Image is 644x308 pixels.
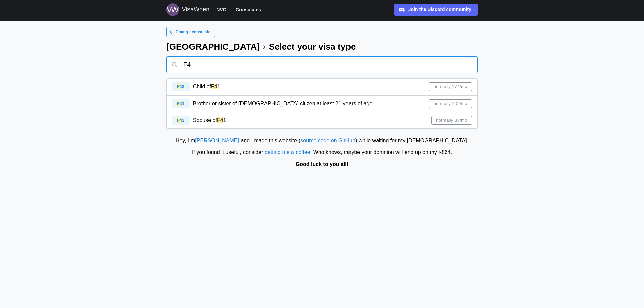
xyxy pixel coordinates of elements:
[193,101,373,106] span: Brother or sister of [DEMOGRAPHIC_DATA] citizen at least 21 years of age
[166,3,179,16] img: Logo for VisaWhen
[193,117,217,123] span: Spouse of
[216,6,226,14] span: NVC
[182,101,184,106] span: 1
[182,118,184,123] span: 2
[436,116,467,124] span: normally 88/mo
[408,6,471,13] div: Join the Discord community
[211,84,217,89] mark: F4
[182,84,184,89] span: 3
[394,4,478,16] a: Join the Discord community
[177,84,182,89] mark: F4
[182,5,209,14] div: VisaWhen
[434,83,467,91] span: normally 174/mo
[434,100,467,108] span: normally 102/mo
[177,118,182,123] mark: F4
[217,84,220,89] span: 1
[166,42,260,51] div: [GEOGRAPHIC_DATA]
[166,27,215,37] a: Change consulate
[195,138,239,143] a: [PERSON_NAME]
[269,42,356,51] div: Select your visa type
[300,138,355,143] a: source code on GitHub
[166,56,478,73] input: DL6
[176,27,210,37] span: Change consulate
[233,5,264,14] button: Consulates
[3,137,641,145] div: Hey, I’m and I made this website ( ) while waiting for my [DEMOGRAPHIC_DATA].
[166,95,478,112] a: F41 Brother or sister of [DEMOGRAPHIC_DATA] citizen at least 21 years of agenormally 102/mo
[166,112,478,129] a: F42 Spouse ofF41normally 88/mo
[3,160,641,169] div: Good luck to you all!
[3,148,641,157] div: If you found it useful, consider . Who knows, maybe your donation will end up on my I‑864.
[166,78,478,95] a: F43 Child ofF41normally 174/mo
[217,117,223,123] mark: F4
[265,149,310,155] a: getting me a coffee
[236,6,261,14] span: Consulates
[223,117,226,123] span: 1
[177,101,182,106] mark: F4
[166,3,209,16] a: Logo for VisaWhen VisaWhen
[213,5,229,14] button: NVC
[193,84,211,89] span: Child of
[263,43,266,51] div: ›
